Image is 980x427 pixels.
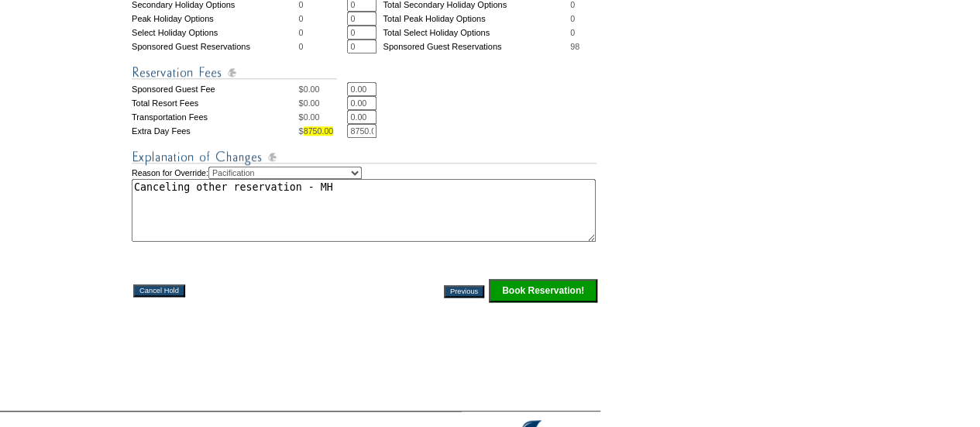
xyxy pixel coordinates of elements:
[298,110,347,124] td: $
[489,279,597,302] input: Click this button to finalize your reservation.
[132,63,337,82] img: Reservation Fees
[383,12,570,26] td: Total Peak Holiday Options
[298,82,347,96] td: $
[570,42,579,51] span: 98
[383,26,570,40] td: Total Select Holiday Options
[383,40,570,53] td: Sponsored Guest Reservations
[132,96,298,110] td: Total Resort Fees
[298,42,303,51] span: 0
[298,124,347,138] td: $
[132,12,298,26] td: Peak Holiday Options
[132,110,298,124] td: Transportation Fees
[132,124,298,138] td: Extra Day Fees
[304,84,320,94] span: 0.00
[298,14,303,23] span: 0
[298,96,347,110] td: $
[132,26,298,40] td: Select Holiday Options
[304,126,334,136] span: 8750.00
[132,167,599,242] td: Reason for Override:
[304,112,320,122] span: 0.00
[132,40,298,53] td: Sponsored Guest Reservations
[304,98,320,108] span: 0.00
[132,147,597,167] img: Explanation of Changes
[570,14,575,23] span: 0
[132,82,298,96] td: Sponsored Guest Fee
[298,28,303,37] span: 0
[444,285,484,298] input: Previous
[570,28,575,37] span: 0
[133,284,185,297] input: Cancel Hold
